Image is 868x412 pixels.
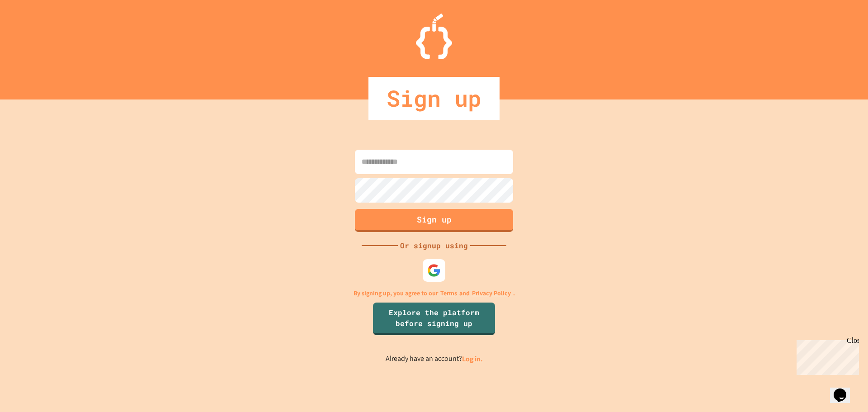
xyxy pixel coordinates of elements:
a: Terms [440,289,457,298]
p: By signing up, you agree to our and . [354,289,515,298]
iframe: chat widget [830,376,859,403]
a: Log in. [462,354,483,364]
div: Chat with us now!Close [4,4,62,57]
button: Sign up [355,209,513,232]
div: Sign up [368,77,500,120]
a: Explore the platform before signing up [373,303,495,335]
img: Logo.svg [416,14,452,59]
div: Or signup using [398,240,470,251]
p: Already have an account? [386,353,483,365]
iframe: chat widget [793,336,859,375]
img: google-icon.svg [427,264,441,277]
a: Privacy Policy [472,289,511,298]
